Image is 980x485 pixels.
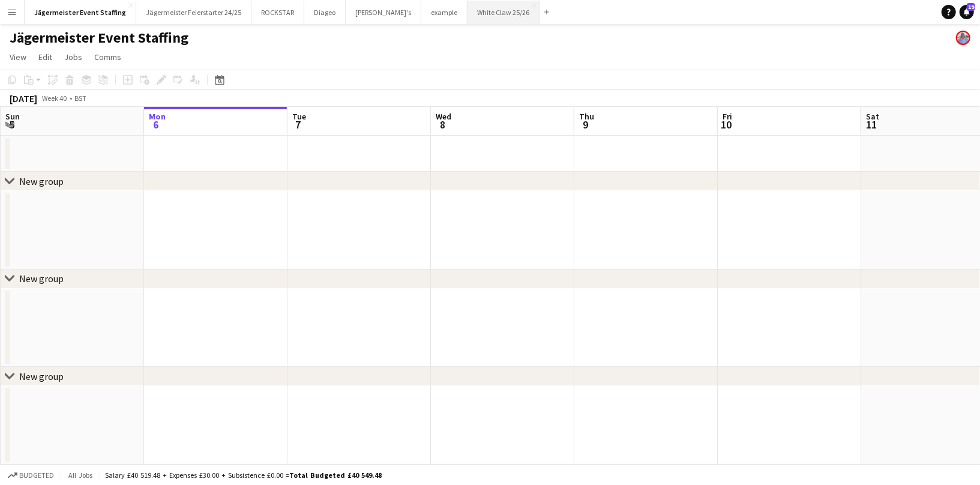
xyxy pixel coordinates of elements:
[866,111,879,122] span: Sat
[147,118,166,131] span: 6
[64,52,82,62] span: Jobs
[94,52,121,62] span: Comms
[723,111,732,122] span: Fri
[19,175,64,187] div: New group
[40,94,70,103] span: Week 40
[346,1,421,24] button: [PERSON_NAME]'s
[4,118,20,131] span: 5
[290,118,306,131] span: 7
[19,370,64,382] div: New group
[721,118,732,131] span: 10
[6,469,56,482] button: Budgeted
[577,118,594,131] span: 9
[34,49,57,65] a: Edit
[434,118,451,131] span: 8
[960,5,974,19] a: 19
[956,31,970,45] app-user-avatar: Lucy Hillier
[967,3,975,11] span: 19
[59,49,87,65] a: Jobs
[436,111,451,122] span: Wed
[38,52,52,62] span: Edit
[292,111,306,122] span: Tue
[89,49,126,65] a: Comms
[289,471,382,480] span: Total Budgeted £40 549.48
[149,111,166,122] span: Mon
[19,471,54,480] span: Budgeted
[74,94,86,103] div: BST
[864,118,879,131] span: 11
[10,92,37,104] div: [DATE]
[66,471,95,480] span: All jobs
[105,471,382,480] div: Salary £40 519.48 + Expenses £30.00 + Subsistence £0.00 =
[25,1,136,24] button: Jägermeister Event Staffing
[421,1,467,24] button: example
[5,111,20,122] span: Sun
[19,273,64,285] div: New group
[5,49,31,65] a: View
[467,1,540,24] button: White Claw 25/26
[10,52,26,62] span: View
[579,111,594,122] span: Thu
[10,29,188,47] h1: Jägermeister Event Staffing
[251,1,304,24] button: ROCKSTAR
[136,1,251,24] button: Jägermeister Feierstarter 24/25
[304,1,346,24] button: Diageo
